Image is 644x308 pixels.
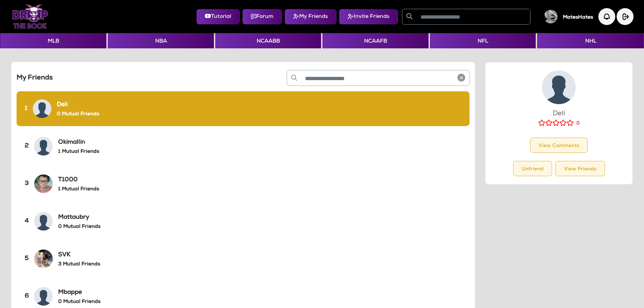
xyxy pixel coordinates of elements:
[25,105,27,113] h6: 1
[196,9,240,24] button: Tutorial
[598,8,615,25] img: Notification
[58,149,99,155] h6: 1 Mutual Friends
[12,4,48,29] img: Logo
[544,10,557,23] img: User
[34,212,53,231] img: Profile Image
[34,137,53,156] img: Profile Image
[58,299,100,305] h6: 0 Mutual Friends
[25,255,29,263] h6: 5
[25,218,29,225] h6: 4
[34,174,53,193] img: Profile Image
[58,139,99,146] h6: Okimallin
[34,287,53,306] img: Profile Image
[25,293,29,300] h6: 6
[323,33,428,48] button: NCAAFB
[285,9,336,24] button: My Friends
[339,9,398,24] button: Invite Friends
[57,111,99,117] h6: 0 Mutual Friends
[242,9,282,24] button: Forum
[58,252,100,259] h6: SVK
[25,180,29,188] h6: 3
[530,138,588,153] button: View Comments
[25,143,29,150] h6: 2
[58,224,100,230] h6: 0 Mutual Friends
[58,186,99,192] h6: 1 Mutual Friends
[58,261,100,267] h6: 3 Mutual Friends
[542,70,576,104] img: Profile Picture
[576,120,580,127] label: 0
[108,33,214,48] button: NBA
[563,15,593,21] h5: MatesHates
[33,99,51,118] img: Profile Image
[537,33,644,48] button: NHL
[513,161,552,176] button: Unfriend
[58,176,99,184] h6: T1000
[494,110,624,118] h5: Deli
[57,101,99,109] h6: Deli
[34,250,53,268] img: Profile Image
[430,33,536,48] button: NFL
[215,33,321,48] button: NCAABB
[58,214,100,221] h6: Mattaubry
[58,289,100,297] h6: Mbappe
[555,161,605,176] button: View Friends
[17,74,161,82] h5: My Friends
